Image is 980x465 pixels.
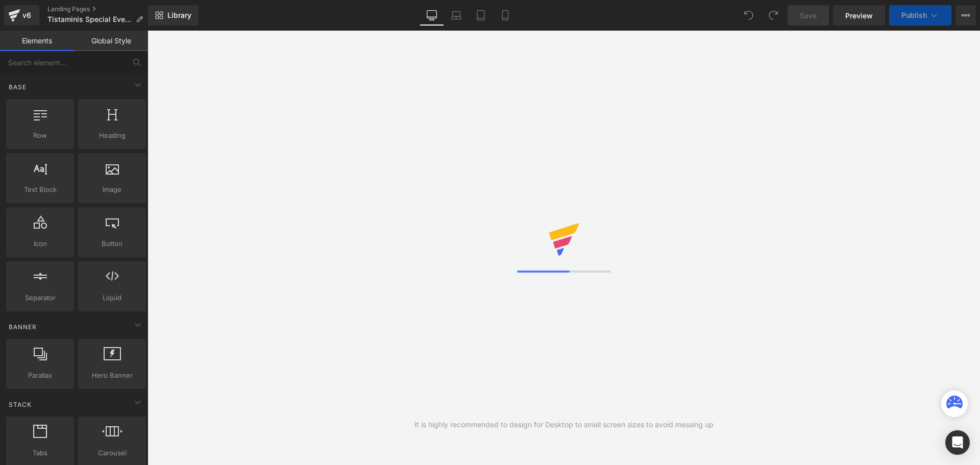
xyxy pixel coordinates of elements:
button: Undo [739,5,759,26]
span: Text Block [9,184,71,195]
a: Preview [833,5,885,26]
span: Save [800,10,817,21]
div: It is highly recommended to design for Desktop to small screen sizes to avoid messing up [414,419,714,430]
a: New Library [148,5,199,26]
button: Redo [763,5,783,26]
span: Base [8,82,28,92]
a: Tablet [469,5,493,26]
span: Button [81,238,143,249]
a: Laptop [444,5,469,26]
span: Liquid [81,292,143,303]
a: v6 [4,5,39,26]
a: Desktop [420,5,444,26]
span: Separator [9,292,71,303]
span: Publish [901,11,927,19]
span: Row [9,130,71,141]
button: More [955,5,976,26]
span: Carousel [81,448,143,458]
div: Open Intercom Messenger [945,430,970,455]
button: Publish [889,5,951,26]
a: Global Style [74,31,148,51]
a: Landing Pages [47,5,151,13]
span: Banner [8,322,38,332]
span: Stack [8,400,33,409]
span: Tistaminis Special Events [47,15,132,23]
span: Image [81,184,143,195]
span: Tabs [9,448,71,458]
span: Preview [845,10,873,21]
span: Parallax [9,370,71,381]
a: Mobile [493,5,518,26]
span: Library [167,11,191,20]
span: Hero Banner [81,370,143,381]
span: Icon [9,238,71,249]
span: Heading [81,130,143,141]
div: v6 [20,9,33,22]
